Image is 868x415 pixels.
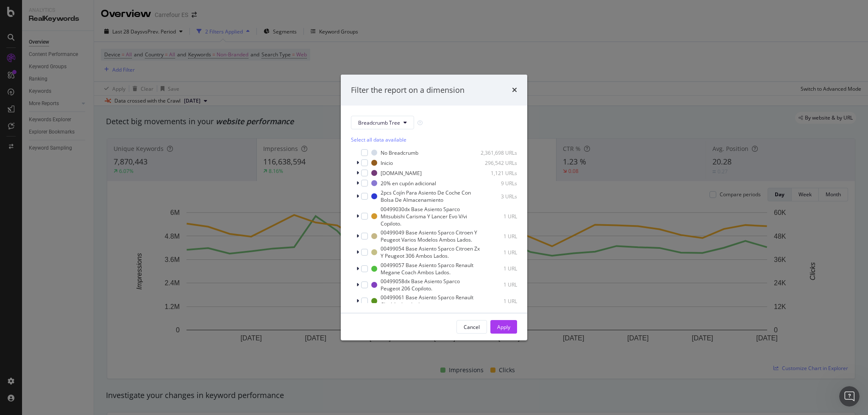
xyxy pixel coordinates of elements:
div: 1,121 URLs [476,170,517,177]
div: 3 URLs [491,193,517,200]
div: times [512,85,517,96]
div: 1 URL [489,298,517,305]
div: 2pcs Cojín Para Asiento De Coche Con Bolsa De Almacenamiento [381,189,479,203]
div: No Breadcrumb [381,149,418,156]
div: 9 URLs [476,180,517,187]
div: 00499058dx Base Asiento Sparco Peugeot 206 Copiloto. [381,278,476,292]
div: modal [341,75,527,341]
div: Cancel [464,323,480,331]
button: Breadcrumb Tree [351,116,414,129]
div: 296,542 URLs [476,159,517,167]
div: Inicio [381,159,393,167]
div: 1 URL [487,281,517,289]
div: 00499054 Base Asiento Sparco Citroen Zx Y Peugeot 306 Ambos Lados. [381,245,481,259]
div: Select all data available [351,136,517,143]
button: Apply [490,320,517,334]
div: 00499049 Base Asiento Sparco Citroen Y Peugeot Varios Modelos Ambos Lados. [381,229,483,243]
div: 20% en cupón adicional [381,180,436,187]
div: 00499030dx Base Asiento Sparco Mitsubishi Carisma Y Lancer Evo V/vi Copiloto. [381,206,483,227]
div: 00499057 Base Asiento Sparco Renault Megane Coach Ambos Lados. [381,262,480,276]
div: 1 URL [492,265,517,272]
div: 1 URL [492,249,517,256]
div: 1 URL [495,213,517,220]
iframe: Intercom live chat [839,386,860,407]
div: 1 URL [495,233,517,240]
div: Filter the report on a dimension [351,85,465,96]
button: Cancel [456,320,487,334]
div: 00499061 Base Asiento Sparco Renault Clio I Ambos Lados. [381,294,477,308]
div: Apply [497,323,510,331]
div: 2,361,698 URLs [476,149,517,156]
span: Breadcrumb Tree [358,119,400,126]
div: [DOMAIN_NAME] [381,170,422,177]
